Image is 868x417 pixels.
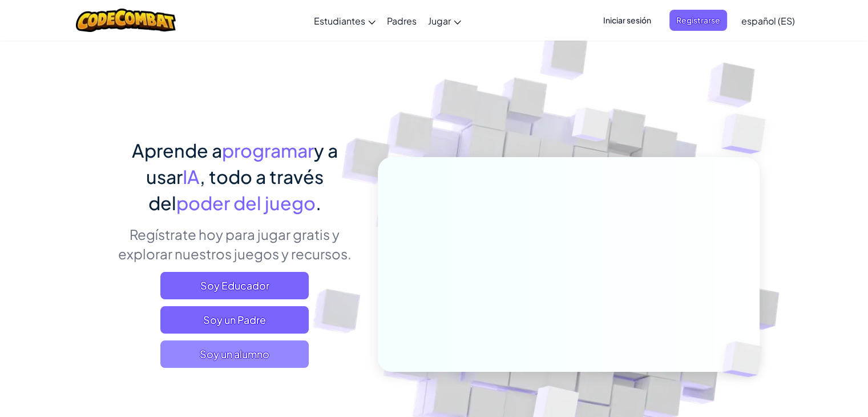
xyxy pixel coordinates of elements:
[183,165,200,188] span: IA
[736,5,801,36] a: español (ES)
[160,272,309,299] a: Soy Educador
[160,306,309,334] a: Soy un Padre
[428,15,451,27] span: Jugar
[148,165,324,214] span: , todo a través del
[160,340,309,368] button: Soy un alumno
[699,86,797,182] img: Overlap cubes
[669,10,727,31] button: Registrarse
[596,10,658,31] button: Iniciar sesión
[314,15,365,27] span: Estudiantes
[422,5,467,36] a: Jugar
[550,85,632,170] img: Overlap cubes
[176,191,316,214] span: poder del juego
[703,318,789,401] img: Overlap cubes
[741,15,795,27] span: español (ES)
[308,5,381,36] a: Estudiantes
[316,191,321,214] span: .
[222,139,314,162] span: programar
[381,5,422,36] a: Padres
[132,139,222,162] span: Aprende a
[109,224,361,263] p: Regístrate hoy para jugar gratis y explorar nuestros juegos y recursos.
[76,9,176,32] img: CodeCombat logo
